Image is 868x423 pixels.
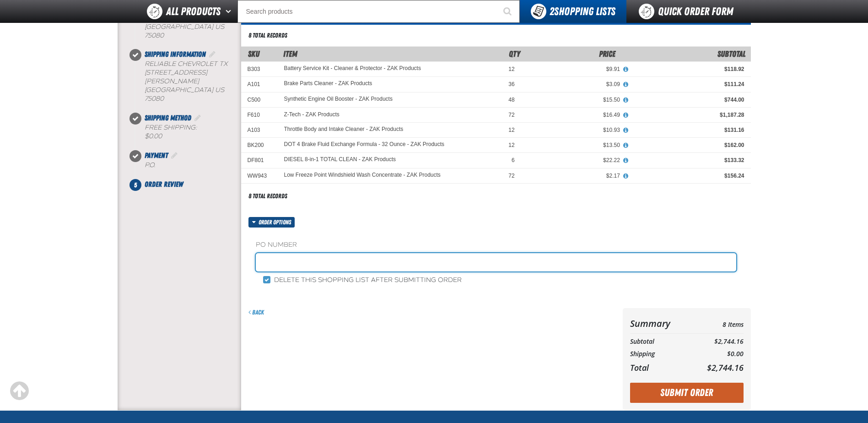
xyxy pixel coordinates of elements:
[689,336,743,348] td: $2,744.16
[263,276,270,283] input: Delete this shopping list after submitting order
[528,81,620,88] div: $3.09
[284,96,393,103] a: Synthetic Engine Oil Booster - ZAK Products
[707,362,744,373] span: $2,744.16
[241,77,278,92] td: A101
[248,49,259,59] a: SKU
[208,50,217,59] a: Edit Shipping Information
[528,111,620,119] div: $16.49
[135,150,241,179] li: Payment. Step 4 of 5. Completed
[241,92,278,107] td: C500
[620,157,632,165] button: View All Prices for DIESEL 8-in-1 TOTAL CLEAN - ZAK Products
[528,172,620,179] div: $2.17
[284,141,445,148] a: DOT 4 Brake Fluid Exchange Formula - 32 Ounce - ZAK Products
[145,32,164,39] bdo: 75080
[689,348,743,360] td: $0.00
[508,173,514,179] span: 72
[145,180,183,189] span: Order Review
[193,114,202,122] a: Edit Shipping Method
[508,97,514,103] span: 48
[512,157,515,163] span: 6
[620,172,632,180] button: View All Prices for Low Freeze Point Windshield Wash Concentrate - ZAK Products
[145,69,207,76] span: [STREET_ADDRESS]
[630,383,744,403] button: Submit Order
[145,114,191,122] span: Shipping Method
[630,360,690,375] th: Total
[620,126,632,135] button: View All Prices for Throttle Body and Intake Cleaner - ZAK Products
[145,77,199,85] span: [PERSON_NAME]
[508,127,514,133] span: 12
[508,66,514,72] span: 12
[241,168,278,183] td: WW943
[241,107,278,122] td: F610
[633,96,744,103] div: $744.00
[241,138,278,153] td: BK200
[9,381,29,401] div: Scroll to the top
[550,5,554,18] strong: 2
[248,192,287,201] div: 8 total records
[689,315,743,331] td: 8 Items
[145,124,241,141] div: Free Shipping:
[284,65,421,72] a: Battery Service Kit - Cleaner & Protector - ZAK Products
[248,309,264,316] a: Back
[528,157,620,164] div: $22.22
[241,153,278,168] td: DF801
[241,62,278,77] td: B303
[145,60,227,68] span: Reliable Chevrolet TX
[145,95,164,103] bdo: 75080
[620,141,632,150] button: View All Prices for DOT 4 Brake Fluid Exchange Formula - 32 Ounce - ZAK Products
[256,241,736,249] label: PO Number
[528,126,620,134] div: $10.93
[129,179,141,191] span: 5
[215,23,224,31] span: US
[145,132,162,140] strong: $0.00
[145,86,213,94] span: [GEOGRAPHIC_DATA]
[259,217,295,228] span: Order options
[630,315,690,331] th: Summary
[145,151,168,160] span: Payment
[550,5,615,18] span: Shopping Lists
[215,86,224,94] span: US
[528,65,620,73] div: $9.91
[248,217,295,228] button: Order options
[633,126,744,134] div: $131.16
[135,179,241,190] li: Order Review. Step 5 of 5. Not Completed
[633,81,744,88] div: $111.24
[633,172,744,179] div: $156.24
[508,81,514,87] span: 36
[508,142,514,148] span: 12
[528,141,620,149] div: $13.50
[630,348,690,360] th: Shipping
[135,49,241,112] li: Shipping Information. Step 2 of 5. Completed
[284,172,441,179] a: Low Freeze Point Windshield Wash Concentrate - ZAK Products
[145,50,206,59] span: Shipping Information
[620,96,632,104] button: View All Prices for Synthetic Engine Oil Booster - ZAK Products
[620,111,632,119] button: View All Prices for Z-Tech - ZAK Products
[509,49,520,59] span: Qty
[508,112,514,118] span: 72
[170,151,179,160] a: Edit Payment
[263,276,462,285] label: Delete this shopping list after submitting order
[633,141,744,149] div: $162.00
[284,81,372,87] a: Brake Parts Cleaner - ZAK Products
[284,157,396,163] a: DIESEL 8-in-1 TOTAL CLEAN - ZAK Products
[633,111,744,119] div: $1,187.28
[284,111,340,118] a: Z-Tech - ZAK Products
[145,23,213,31] span: [GEOGRAPHIC_DATA]
[145,161,241,170] div: P.O.
[166,3,221,20] span: All Products
[717,49,745,59] span: Subtotal
[630,336,690,348] th: Subtotal
[620,81,632,89] button: View All Prices for Brake Parts Cleaner - ZAK Products
[135,113,241,150] li: Shipping Method. Step 3 of 5. Completed
[528,96,620,103] div: $15.50
[633,157,744,164] div: $133.32
[283,49,297,59] span: Item
[284,126,404,133] a: Throttle Body and Intake Cleaner - ZAK Products
[241,123,278,138] td: A103
[599,49,615,59] span: Price
[620,65,632,74] button: View All Prices for Battery Service Kit - Cleaner & Protector - ZAK Products
[248,31,287,40] div: 8 total records
[633,65,744,73] div: $118.92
